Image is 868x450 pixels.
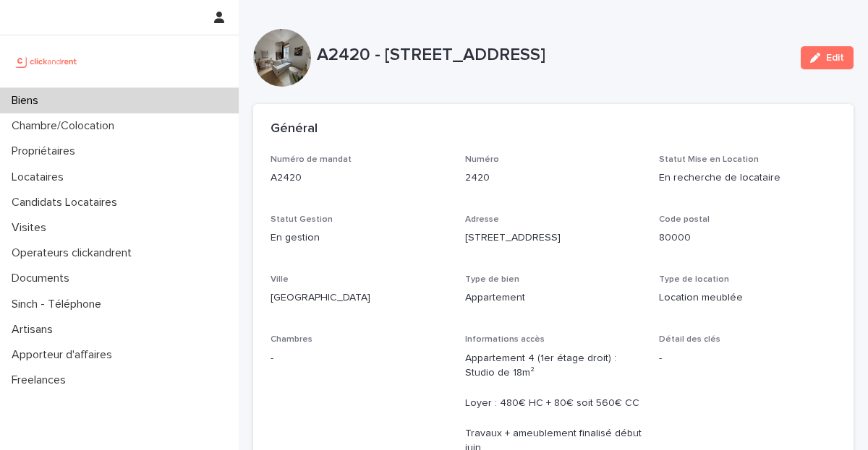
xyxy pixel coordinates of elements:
p: Location meublée [659,290,836,306]
p: [GEOGRAPHIC_DATA] [271,290,448,306]
p: - [271,351,448,366]
p: Documents [6,272,81,285]
span: Numéro de mandat [271,155,352,164]
p: A2420 [271,170,448,186]
span: Type de location [659,275,729,284]
p: Candidats Locataires [6,196,129,209]
span: Code postal [659,215,710,224]
p: 2420 [465,170,642,186]
p: Locataires [6,170,75,184]
p: Sinch - Téléphone [6,298,113,311]
p: En gestion [271,230,448,246]
p: Apporteur d'affaires [6,348,124,362]
span: Ville [271,275,289,284]
p: Artisans [6,323,64,337]
p: Visites [6,221,58,235]
span: Chambres [271,335,312,344]
p: A2420 - [STREET_ADDRESS] [317,45,789,66]
p: [STREET_ADDRESS] [465,230,642,246]
span: Adresse [465,215,499,224]
p: Freelances [6,373,77,387]
p: Operateurs clickandrent [6,246,143,260]
p: En recherche de locataire [659,170,836,186]
button: Edit [801,46,854,69]
span: Statut Mise en Location [659,155,759,164]
span: Numéro [465,155,499,164]
p: Chambre/Colocation [6,119,126,133]
span: Détail des clés [659,335,720,344]
p: Biens [6,94,50,108]
span: Statut Gestion [271,215,333,224]
p: Propriétaires [6,144,87,158]
span: Type de bien [465,275,519,284]
p: 80000 [659,230,836,246]
span: Informations accès [465,335,545,344]
p: - [659,351,836,366]
h2: Général [271,121,318,137]
span: Edit [826,53,844,63]
p: Appartement [465,290,642,306]
img: UCB0brd3T0yccxBKYDjQ [12,47,82,76]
